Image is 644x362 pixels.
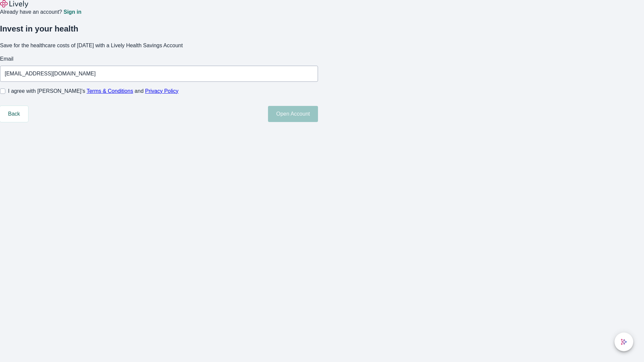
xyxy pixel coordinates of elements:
a: Privacy Policy [145,88,179,94]
svg: Lively AI Assistant [621,339,627,345]
span: I agree with [PERSON_NAME]’s and [8,87,178,95]
a: Sign in [63,9,81,15]
button: chat [614,333,633,351]
a: Terms & Conditions [87,88,133,94]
